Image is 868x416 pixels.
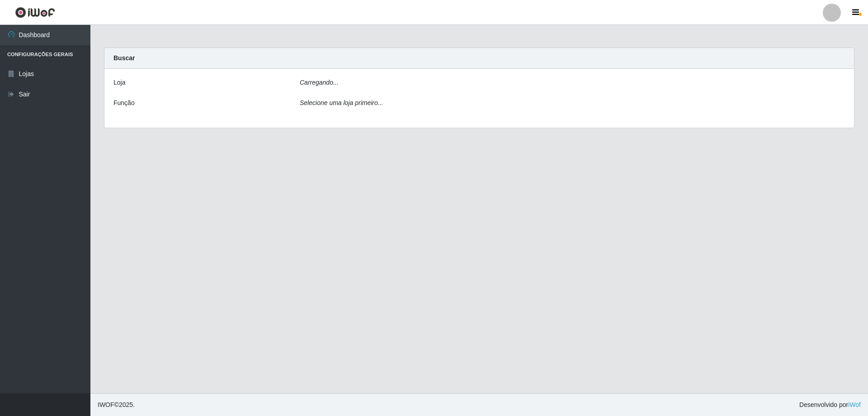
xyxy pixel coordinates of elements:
span: © 2025 . [98,400,135,410]
span: IWOF [98,401,114,408]
label: Loja [113,78,125,87]
i: Selecione uma loja primeiro... [300,99,383,106]
a: iWof [848,401,861,408]
img: CoreUI Logo [15,7,55,18]
strong: Buscar [113,54,135,62]
label: Função [113,98,135,108]
i: Carregando... [300,79,339,86]
span: Desenvolvido por [799,400,861,410]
